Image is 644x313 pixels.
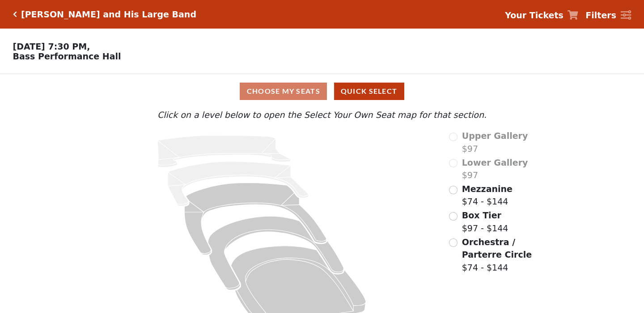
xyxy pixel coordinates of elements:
label: $97 [462,129,528,155]
a: Filters [585,9,631,22]
a: Click here to go back to filters [13,11,17,17]
label: $97 - $144 [462,209,508,234]
span: Upper Gallery [462,131,528,141]
label: $97 [462,156,528,182]
span: Lower Gallery [462,158,528,167]
span: Mezzanine [462,184,513,194]
label: $74 - $144 [462,236,557,274]
h5: [PERSON_NAME] and His Large Band [21,9,196,20]
span: Orchestra / Parterre Circle [462,237,532,260]
strong: Your Tickets [505,10,563,20]
p: Click on a level below to open the Select Your Own Seat map for that section. [87,109,557,121]
path: Lower Gallery - Seats Available: 0 [168,162,308,206]
span: Box Tier [462,210,501,220]
a: Your Tickets [505,9,578,22]
strong: Filters [585,10,616,20]
button: Quick Select [334,83,404,100]
path: Upper Gallery - Seats Available: 0 [157,135,290,167]
label: $74 - $144 [462,183,513,208]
